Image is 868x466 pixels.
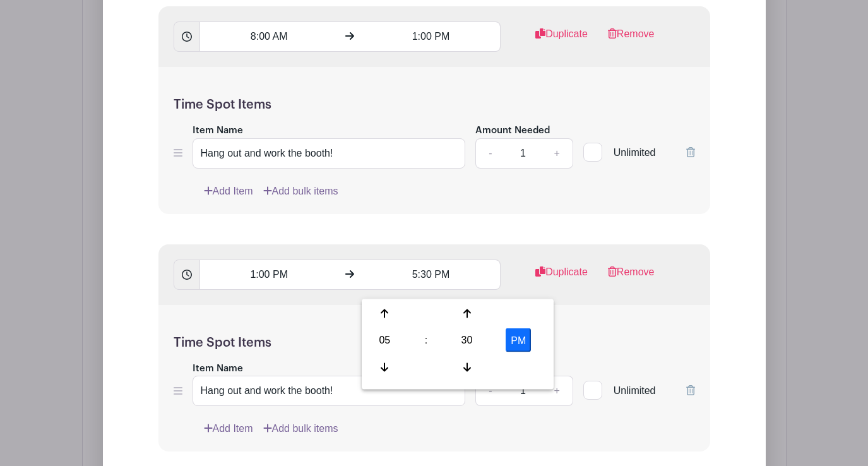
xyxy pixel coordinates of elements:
a: - [475,376,504,406]
div: Pick Hour [364,328,405,352]
div: Increment Hour [364,302,405,326]
div: Increment Minute [446,302,487,326]
input: e.g. Snacks or Check-in Attendees [193,376,466,406]
a: + [541,376,573,406]
a: - [475,138,504,169]
a: Add Item [204,421,253,436]
div: Pick Minute [446,328,487,352]
span: Unlimited [614,147,656,158]
a: Add bulk items [263,421,338,436]
span: Unlimited [614,385,656,396]
a: Duplicate [535,27,588,52]
div: : [410,328,443,352]
input: Set Start Time [199,21,338,52]
a: Remove [608,265,655,290]
div: Decrement Minute [446,355,487,379]
label: Item Name [193,124,243,138]
a: Add Item [204,184,253,199]
a: Add bulk items [263,184,338,199]
input: Set End Time [362,260,501,290]
h5: Time Spot Items [174,97,695,112]
h5: Time Spot Items [174,335,695,350]
button: PM [506,328,531,352]
a: Remove [608,27,655,52]
input: Set End Time [362,21,501,52]
input: e.g. Snacks or Check-in Attendees [193,138,466,169]
label: Item Name [193,362,243,376]
a: + [541,138,573,169]
label: Amount Needed [475,124,550,138]
div: Decrement Hour [364,355,405,379]
a: Duplicate [535,265,588,290]
input: Set Start Time [199,260,338,290]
